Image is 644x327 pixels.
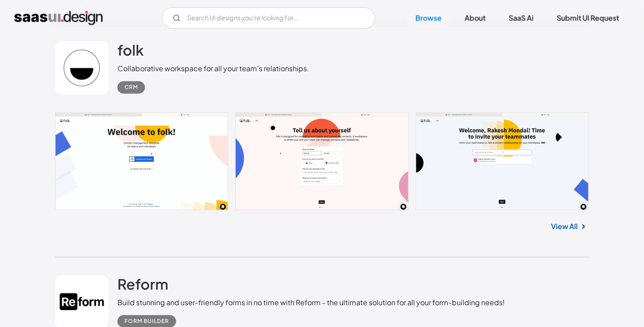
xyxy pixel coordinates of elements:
[125,82,138,93] div: CRM
[117,275,168,297] a: Reform
[405,8,452,28] a: Browse
[117,63,309,74] div: Collaborative workspace for all your team’s relationships.
[117,41,144,63] a: folk
[117,297,505,308] div: Build stunning and user-friendly forms in no time with Reform - the ultimate solution for all you...
[125,316,169,327] div: Form Builder
[162,7,375,28] input: Search UI designs you're looking for...
[14,11,103,25] a: home
[117,41,144,59] h2: folk
[117,275,168,293] h2: Reform
[551,221,578,232] a: View All
[454,8,496,28] a: About
[162,7,375,28] form: Email Form
[498,8,544,28] a: SaaS Ai
[546,8,630,28] a: Submit UI Request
